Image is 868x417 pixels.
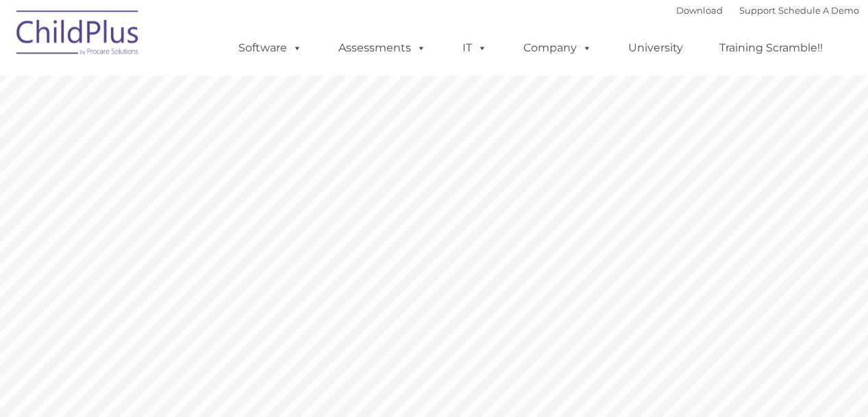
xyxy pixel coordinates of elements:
a: Training Scramble!! [706,34,836,62]
a: Assessments [325,34,440,62]
a: Schedule A Demo [778,5,859,16]
a: Download [676,5,723,16]
a: Company [510,34,606,62]
a: University [615,34,697,62]
a: Software [225,34,316,62]
img: ChildPlus by Procare Solutions [10,1,147,69]
font: | [676,5,859,16]
a: IT [449,34,501,62]
a: Support [739,5,776,16]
